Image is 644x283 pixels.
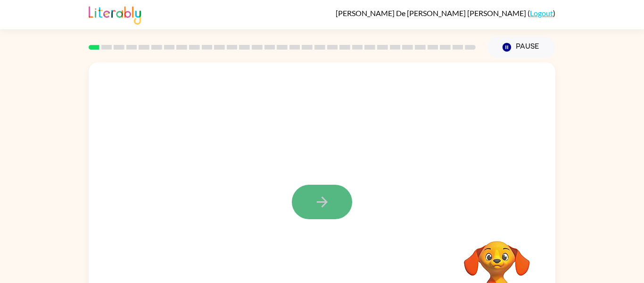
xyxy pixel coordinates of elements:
[336,9,555,17] div: ( )
[89,4,141,25] img: Literably
[336,9,528,17] span: [PERSON_NAME] De [PERSON_NAME] [PERSON_NAME]
[487,36,555,58] button: Pause
[530,9,553,17] a: Logout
